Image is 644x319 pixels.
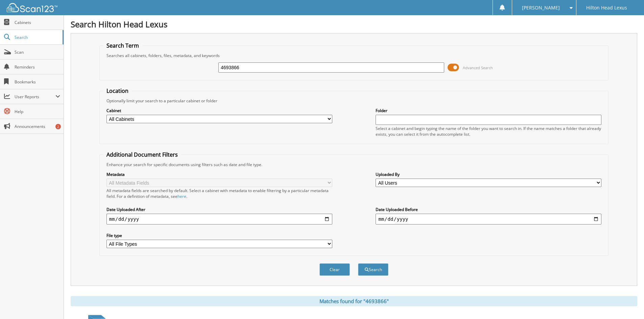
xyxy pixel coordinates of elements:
[71,296,637,306] div: Matches found for "4693866"
[463,65,493,70] span: Advanced Search
[15,34,59,40] span: Search
[106,188,332,199] div: All metadata fields are searched by default. Select a cabinet with metadata to enable filtering b...
[103,98,605,104] div: Optionally limit your search to a particular cabinet or folder
[177,193,186,199] a: here
[376,126,601,137] div: Select a cabinet and begin typing the name of the folder you want to search in. If the name match...
[15,124,60,129] span: Announcements
[15,79,60,85] span: Bookmarks
[106,207,332,212] label: Date Uploaded After
[103,42,142,49] legend: Search Term
[376,171,601,177] label: Uploaded By
[7,3,57,12] img: scan123-logo-white.svg
[103,87,132,95] legend: Location
[15,94,55,100] span: User Reports
[376,108,601,113] label: Folder
[586,6,627,10] span: Hilton Head Lexus
[15,20,60,25] span: Cabinets
[376,207,601,212] label: Date Uploaded Before
[103,53,605,58] div: Searches all cabinets, folders, files, metadata, and keywords
[103,151,181,158] legend: Additional Document Filters
[15,49,60,55] span: Scan
[15,64,60,70] span: Reminders
[358,263,388,276] button: Search
[71,19,637,30] h1: Search Hilton Head Lexus
[106,233,332,238] label: File type
[522,6,560,10] span: [PERSON_NAME]
[106,108,332,113] label: Cabinet
[15,109,60,114] span: Help
[319,263,350,276] button: Clear
[106,171,332,177] label: Metadata
[103,162,605,167] div: Enhance your search for specific documents using filters such as date and file type.
[55,124,61,129] div: 2
[106,214,332,224] input: start
[376,214,601,224] input: end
